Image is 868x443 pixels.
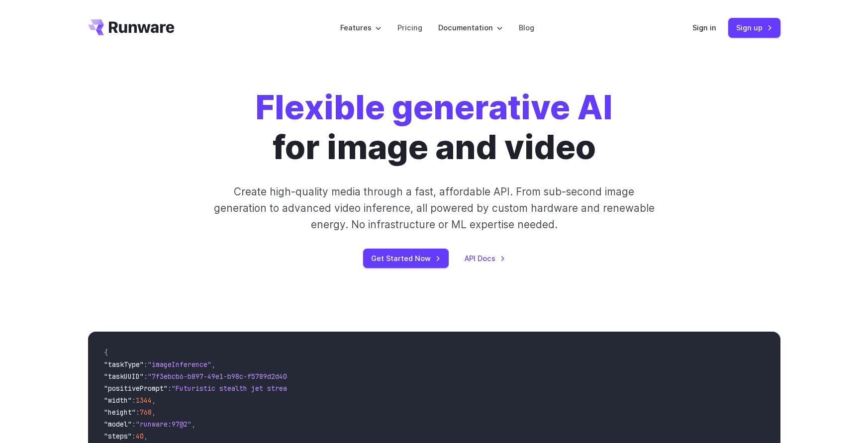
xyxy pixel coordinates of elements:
span: "taskType" [104,360,144,369]
span: : [168,384,172,393]
p: Create high-quality media through a fast, affordable API. From sub-second image generation to adv... [212,183,656,233]
span: : [144,372,148,381]
span: 1344 [136,396,152,405]
span: "width" [104,396,132,405]
span: "runware:97@2" [136,420,192,429]
span: "imageInference" [148,360,211,369]
span: "height" [104,408,136,417]
span: "taskUUID" [104,372,144,381]
span: { [104,348,108,357]
span: , [152,396,156,405]
h1: for image and video [255,88,613,168]
span: , [144,432,148,441]
span: "steps" [104,432,132,441]
a: Blog [519,22,534,33]
span: , [211,360,215,369]
span: : [136,408,140,417]
span: : [144,360,148,369]
a: Pricing [397,22,422,33]
a: Sign in [692,22,716,33]
span: , [152,408,156,417]
span: , [192,420,195,429]
a: Go to / [88,19,175,35]
span: "model" [104,420,132,429]
strong: Flexible generative AI [255,87,613,127]
span: "7f3ebcb6-b897-49e1-b98c-f5789d2d40d7" [148,372,299,381]
label: Features [340,22,382,33]
span: : [132,420,136,429]
span: 40 [136,432,144,441]
span: 768 [140,408,152,417]
span: "Futuristic stealth jet streaking through a neon-lit cityscape with glowing purple exhaust" [172,384,534,393]
span: "positivePrompt" [104,384,168,393]
a: Get Started Now [363,249,449,268]
a: API Docs [465,253,505,264]
a: Sign up [728,18,780,37]
span: : [132,396,136,405]
span: : [132,432,136,441]
label: Documentation [438,22,503,33]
